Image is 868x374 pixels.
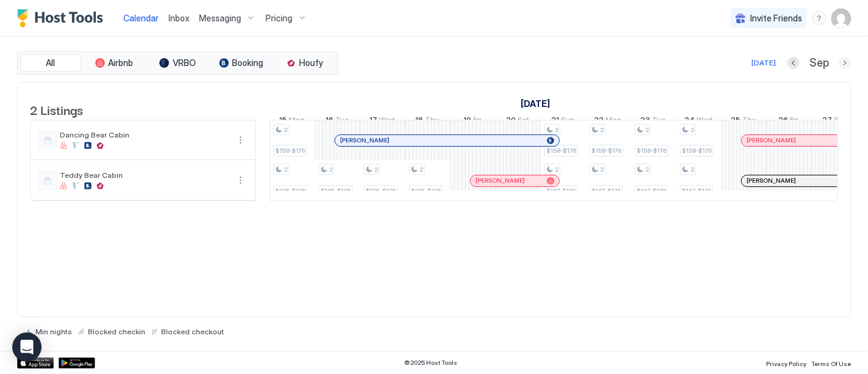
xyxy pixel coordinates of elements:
div: Open Intercom Messenger [12,332,42,362]
span: 26 [779,115,789,128]
span: $158-$176 [275,147,305,155]
span: Houfy [300,57,324,68]
span: Invite Friends [750,13,802,24]
span: 19 [463,115,471,128]
a: September 16, 2025 [322,112,352,130]
span: 22 [595,115,604,128]
span: 2 [284,166,288,174]
span: Fri [790,115,799,128]
span: $185-$195 [320,187,351,195]
span: Mon [289,115,305,128]
a: App Store [17,358,54,369]
span: 2 Listings [30,100,83,119]
span: Privacy Policy [766,360,806,367]
span: 17 [369,115,377,128]
span: Blocked checkout [161,327,224,336]
span: [PERSON_NAME] [747,177,796,185]
span: 20 [506,115,516,128]
span: Mon [606,115,622,128]
span: All [46,57,56,68]
span: 2 [600,166,604,174]
button: All [20,54,81,71]
button: VRBO [147,54,208,71]
span: Pricing [266,13,292,24]
span: 18 [416,115,424,128]
a: September 25, 2025 [728,112,759,130]
span: $158-$176 [546,147,576,155]
span: Thu [425,115,439,128]
span: $167-$176 [682,187,711,195]
button: Previous month [787,57,800,69]
div: menu [812,11,826,26]
span: Blocked checkin [88,327,145,336]
span: Messaging [199,13,241,24]
span: 2 [419,166,423,174]
span: 2 [329,166,333,174]
span: © 2025 Host Tools [404,359,457,367]
button: More options [233,173,248,188]
span: 2 [690,126,694,134]
button: Booking [211,54,272,71]
span: Terms Of Use [811,360,851,367]
a: September 27, 2025 [819,112,848,130]
a: Terms Of Use [811,356,851,369]
span: $158-$176 [591,147,621,155]
span: Calendar [123,13,159,23]
span: [PERSON_NAME] [747,136,796,144]
span: 2 [284,126,288,134]
div: User profile [831,9,851,28]
span: Sun [561,115,574,128]
span: $167-$176 [591,187,621,195]
a: September 26, 2025 [776,112,802,130]
span: Inbox [168,13,189,23]
span: 2 [555,126,559,134]
a: Calendar [123,12,159,24]
button: Airbnb [84,54,145,71]
span: 27 [822,115,832,128]
a: September 23, 2025 [638,112,669,130]
a: September 24, 2025 [681,112,715,130]
span: $185-$195 [275,187,306,195]
span: 2 [600,126,604,134]
span: [PERSON_NAME] [476,177,525,185]
span: 2 [690,166,694,174]
span: 15 [279,115,287,128]
span: Wed [379,115,395,128]
span: 2 [645,126,649,134]
span: $185-$195 [411,187,441,195]
span: VRBO [173,57,196,68]
div: [DATE] [751,57,776,68]
a: September 18, 2025 [413,112,443,130]
span: 2 [555,166,559,174]
span: $185-$195 [366,187,396,195]
a: September 19, 2025 [460,112,485,130]
a: Google Play Store [59,358,95,369]
span: Dancing Bear Cabin [60,130,228,139]
div: menu [233,133,248,147]
span: Airbnb [109,57,134,68]
span: 16 [325,115,333,128]
span: 24 [684,115,695,128]
span: $158-$176 [682,147,712,155]
a: September 20, 2025 [503,112,532,130]
span: 2 [374,166,378,174]
span: Fri [473,115,482,128]
span: Booking [233,57,264,68]
a: September 15, 2025 [276,112,308,130]
span: 23 [641,115,651,128]
button: [DATE] [750,56,778,70]
span: Wed [696,115,712,128]
span: $158-$176 [637,147,667,155]
span: $167-$176 [546,187,576,195]
div: menu [233,173,248,188]
button: Next month [839,57,851,69]
span: Teddy Bear Cabin [60,170,228,180]
span: Tue [653,115,666,128]
a: Inbox [168,12,189,24]
span: 2 [645,166,649,174]
a: Host Tools Logo [17,9,109,28]
button: Houfy [274,54,335,71]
